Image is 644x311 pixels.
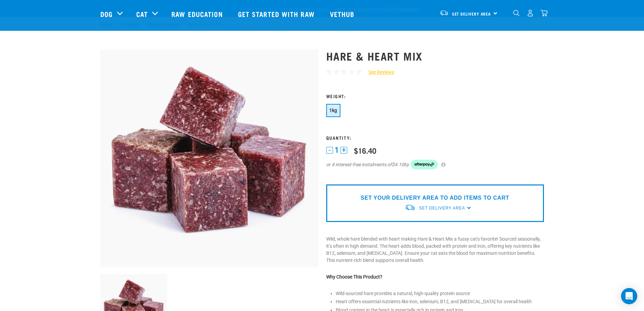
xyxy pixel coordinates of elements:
[439,10,449,16] img: van-moving.png
[326,274,382,280] strong: Why Choose This Product?
[361,194,509,202] p: SET YOUR DELIVERY AREA TO ADD ITEMS TO CART
[341,68,347,76] span: ☆
[362,69,394,76] a: See Reviews
[100,9,113,19] a: Dog
[326,160,544,169] div: or 4 interest-free instalments of by
[356,68,362,76] span: ☆
[340,147,347,154] button: +
[326,135,544,140] h3: Quantity:
[165,0,231,27] a: Raw Education
[392,161,404,168] span: $4.10
[326,93,544,98] h3: Weight:
[336,290,544,297] li: Wild-sourced hare provides a natural, high-quality protein source
[326,147,333,154] button: -
[349,68,354,76] span: ☆
[541,9,548,17] img: home-icon@2x.png
[336,298,544,305] li: Heart offers essential nutrients like iron, selenium, B12, and [MEDICAL_DATA] for overall health
[411,160,438,169] img: Afterpay
[326,104,340,117] button: 1kg
[326,50,544,62] h1: Hare & Heart Mix
[621,288,637,304] div: Open Intercom Messenger
[452,13,491,15] span: Set Delivery Area
[354,146,376,155] div: $16.40
[334,68,339,76] span: ☆
[100,49,318,267] img: Pile Of Cubed Hare Heart For Pets
[419,206,465,210] span: Set Delivery Area
[335,147,339,154] span: 1
[231,0,323,27] a: Get started with Raw
[513,10,520,16] img: home-icon-1@2x.png
[326,68,332,76] span: ☆
[527,9,534,17] img: user.png
[329,108,337,113] span: 1kg
[405,204,415,211] img: van-moving.png
[326,236,544,264] p: Wild, whole hare blended with heart making Hare & Heart Mix a fussy cat's favorite! Sourced seaso...
[323,0,363,27] a: Vethub
[136,9,148,19] a: Cat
